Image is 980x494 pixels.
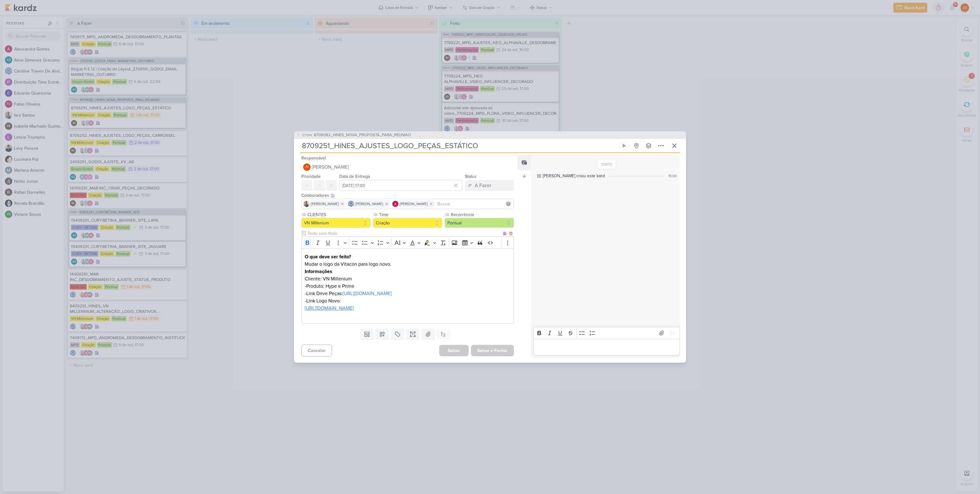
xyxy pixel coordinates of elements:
div: 15:04 [668,173,677,179]
label: Recorrência [450,211,514,218]
label: Data de Entrega [339,174,370,179]
div: Editor toolbar [533,327,680,339]
span: [PERSON_NAME] [312,163,349,171]
p: -Produto: Hype e Prime [305,283,511,290]
p: Mudar o logo da Vitacon para logo novo. [305,260,511,268]
button: Criação [373,218,442,228]
button: CT1341 8708082_HINES_NOVA_PROPOSTA_PARA_REUNIAO [296,132,411,138]
button: VN Millenium [301,218,371,228]
a: [URL][DOMAIN_NAME] [305,305,354,311]
label: Time [379,211,442,218]
p: -Link Logo Novo: [305,297,511,305]
button: JV [PERSON_NAME] [301,162,514,173]
p: JV [305,166,309,169]
div: Editor editing area: main [533,339,680,356]
label: Status [465,174,477,179]
strong: Informações [305,268,332,275]
span: [PERSON_NAME] [400,201,428,207]
input: Kard Sem Título [300,140,617,151]
img: Caroline Traven De Andrade [348,201,354,207]
span: 8708082_HINES_NOVA_PROPOSTA_PARA_REUNIAO [314,132,411,138]
div: [PERSON_NAME] criou este kard [543,173,605,179]
strong: O que deve ser feito? [305,254,351,260]
div: Ligar relógio [622,143,627,148]
p: Cliente: VN Millenium [305,275,511,283]
span: [PERSON_NAME] [311,201,339,207]
input: Buscar [436,200,512,208]
input: Texto sem título [306,230,502,237]
img: Alessandra Gomes [392,201,398,207]
p: -Link Drive Peças: [305,290,511,297]
input: Select a date [339,180,462,191]
label: Prioridade [301,174,321,179]
div: A Fazer [475,182,491,189]
span: CT1341 [301,133,313,137]
img: Iara Santos [303,201,310,207]
div: Joney Viana [303,163,311,171]
a: [URL][DOMAIN_NAME] [343,290,392,297]
label: Responsável [301,155,326,161]
span: [PERSON_NAME] [355,201,383,207]
div: Editor toolbar [301,237,514,249]
label: CLIENTES [307,211,371,218]
div: Editor editing area: main [301,249,514,324]
div: Colaboradores [301,192,514,199]
button: Pontual [445,218,514,228]
button: Cancelar [301,345,332,357]
button: A Fazer [465,180,514,191]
